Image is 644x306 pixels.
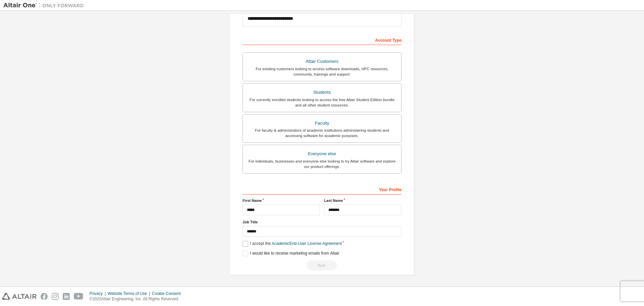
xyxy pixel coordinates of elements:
div: Faculty [247,119,397,128]
div: Cookie Consent [152,291,184,296]
div: Privacy [90,291,108,296]
img: instagram.svg [52,293,59,300]
div: For currently enrolled students looking to access the free Altair Student Edition bundle and all ... [247,97,397,108]
img: facebook.svg [41,293,48,300]
div: Your Profile [243,184,401,194]
label: I accept the [243,241,342,247]
img: linkedin.svg [63,293,70,300]
div: Students [247,88,397,97]
div: Read and acccept EULA to continue [243,260,401,270]
div: Account Type [243,34,401,45]
a: Academic End-User License Agreement [272,241,342,246]
img: altair_logo.svg [2,293,37,300]
label: First Name [243,198,320,203]
div: For individuals, businesses and everyone else looking to try Altair software and explore our prod... [247,159,397,169]
label: Last Name [324,198,401,203]
img: Altair One [3,2,87,9]
div: For existing customers looking to access software downloads, HPC resources, community, trainings ... [247,66,397,77]
label: Job Title [243,219,401,225]
label: I would like to receive marketing emails from Altair [243,251,339,256]
div: Website Terms of Use [108,291,152,296]
img: youtube.svg [74,293,84,300]
div: Everyone else [247,149,397,159]
p: © 2025 Altair Engineering, Inc. All Rights Reserved. [90,296,185,302]
div: Altair Customers [247,57,397,66]
div: For faculty & administrators of academic institutions administering students and accessing softwa... [247,128,397,138]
